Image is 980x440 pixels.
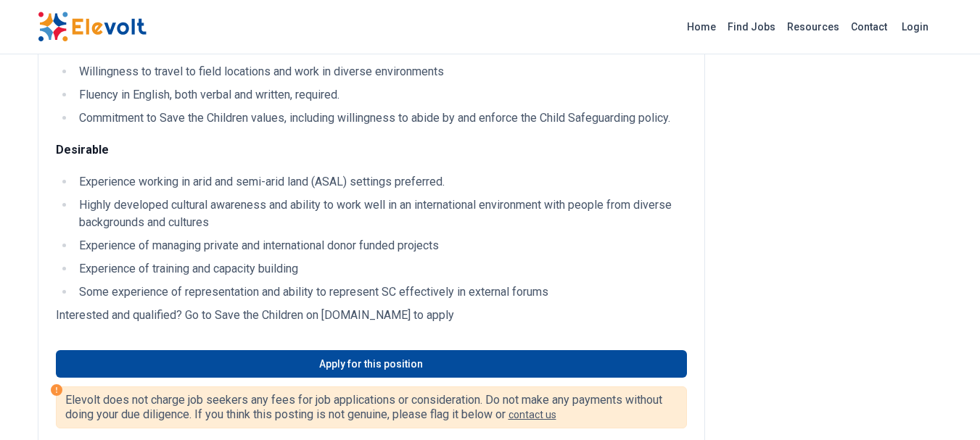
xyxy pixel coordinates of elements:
li: Experience of training and capacity building [75,260,687,278]
li: Some experience of representation and ability to represent SC effectively in external forums [75,283,687,301]
a: Home [681,15,722,38]
strong: Desirable [56,143,109,157]
li: Experience of managing private and international donor funded projects [75,237,687,254]
iframe: Chat Widget [907,370,980,440]
p: Elevolt does not charge job seekers any fees for job applications or consideration. Do not make a... [65,393,678,422]
li: Willingness to travel to field locations and work in diverse environments [75,63,687,80]
li: Commitment to Save the Children values, including willingness to abide by and enforce the Child S... [75,109,687,127]
p: Interested and qualified? Go to Save the Children on [DOMAIN_NAME] to apply [56,307,687,324]
a: Resources [781,15,845,38]
a: Contact [845,15,893,38]
img: Elevolt [38,12,147,42]
a: Login [893,12,937,41]
li: Highly developed cultural awareness and ability to work well in an international environment with... [75,196,687,231]
li: Experience working in arid and semi-arid land (ASAL) settings preferred. [75,173,687,191]
a: Apply for this position [56,350,687,378]
a: contact us [508,409,556,420]
a: Find Jobs [722,15,781,38]
li: Fluency in English, both verbal and written, required. [75,86,687,104]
